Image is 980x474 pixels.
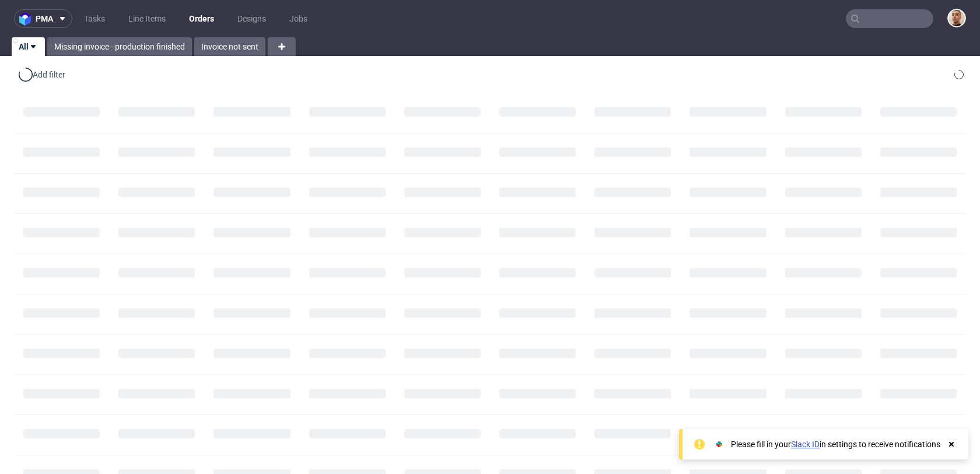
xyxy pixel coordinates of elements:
[36,15,53,23] span: pma
[12,37,45,56] a: All
[949,10,965,26] img: Bartłomiej Leśniczuk
[47,37,192,56] a: Missing invoice - production finished
[14,9,72,28] button: pma
[77,9,112,28] a: Tasks
[121,9,173,28] a: Line Items
[230,9,273,28] a: Designs
[282,9,314,28] a: Jobs
[194,37,265,56] a: Invoice not sent
[713,438,725,450] img: Slack
[19,12,36,26] img: logo
[16,65,68,84] div: Add filter
[182,9,221,28] a: Orders
[791,440,820,449] a: Slack ID
[731,438,940,450] div: Please fill in your in settings to receive notifications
